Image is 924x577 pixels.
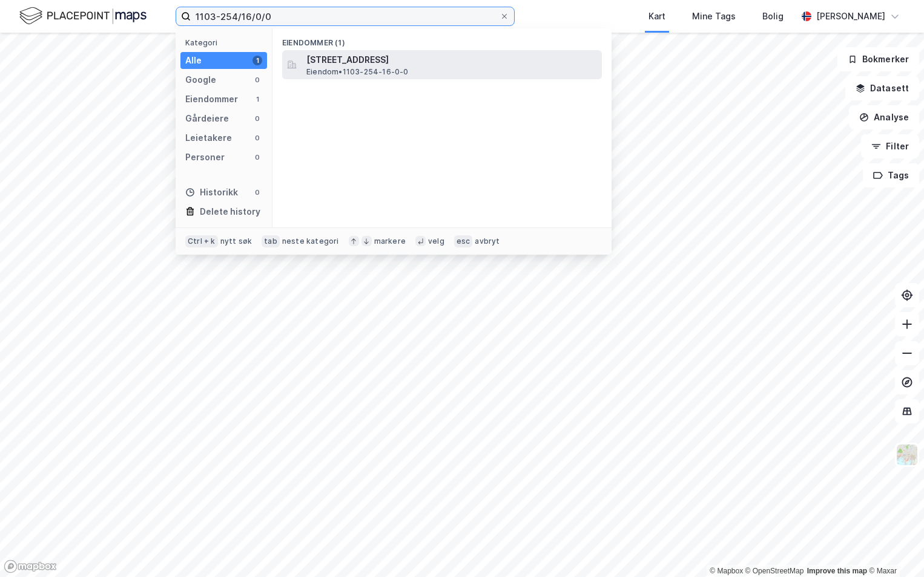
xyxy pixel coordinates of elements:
div: 1 [252,94,262,104]
iframe: Chat Widget [863,519,924,577]
span: Eiendom • 1103-254-16-0-0 [306,67,409,77]
a: Mapbox homepage [4,559,57,573]
button: Datasett [845,76,919,100]
div: Alle [185,53,202,68]
div: Bolig [762,9,784,24]
a: Improve this map [807,567,867,575]
a: OpenStreetMap [745,567,804,575]
div: 0 [252,187,262,197]
div: 0 [252,114,262,123]
button: Tags [863,163,919,187]
div: 1 [252,56,262,65]
div: neste kategori [282,236,339,246]
div: Google [185,73,216,87]
div: Kategori [185,38,267,47]
div: tab [262,235,280,247]
div: Eiendommer (1) [272,28,612,50]
div: 0 [252,152,262,162]
div: velg [428,236,444,246]
div: esc [454,235,473,247]
div: Gårdeiere [185,111,229,126]
div: 0 [252,133,262,143]
div: Historikk [185,185,238,200]
div: Personer [185,150,225,165]
div: [PERSON_NAME] [816,9,885,24]
button: Filter [861,134,919,158]
img: logo.f888ab2527a4732fd821a326f86c7f29.svg [19,5,147,27]
button: Analyse [849,105,919,129]
div: 0 [252,75,262,85]
input: Søk på adresse, matrikkel, gårdeiere, leietakere eller personer [191,7,500,25]
div: avbryt [475,236,500,246]
img: Z [896,443,919,466]
div: markere [374,236,406,246]
div: Leietakere [185,131,232,145]
button: Bokmerker [837,47,919,71]
div: Eiendommer [185,92,238,106]
div: Mine Tags [692,9,736,24]
div: nytt søk [220,236,252,246]
div: Delete history [200,204,260,219]
a: Mapbox [710,567,743,575]
div: Ctrl + k [185,235,218,247]
div: Kart [648,9,665,24]
span: [STREET_ADDRESS] [306,53,597,67]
